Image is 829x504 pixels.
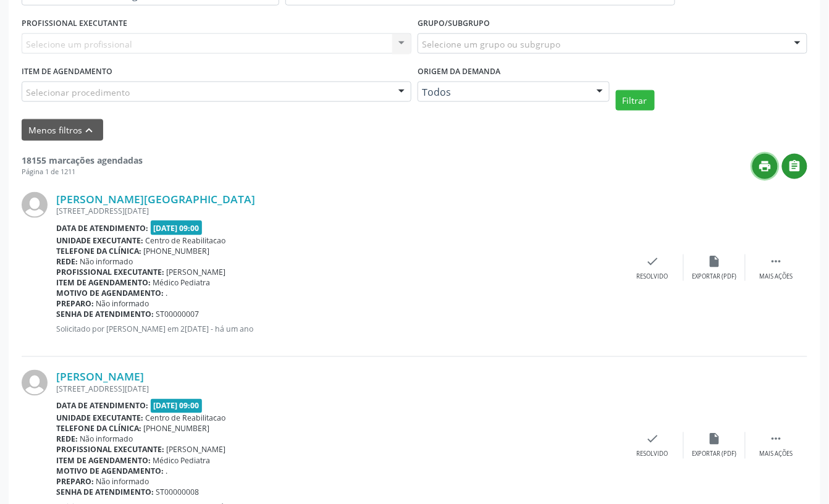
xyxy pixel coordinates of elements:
[26,86,130,99] span: Selecionar procedimento
[56,192,255,206] a: [PERSON_NAME][GEOGRAPHIC_DATA]
[144,246,210,256] span: [PHONE_NUMBER]
[637,450,668,459] div: Resolvido
[83,124,96,137] i: keyboard_arrow_up
[760,272,793,281] div: Mais ações
[56,309,154,320] b: Senha de atendimento:
[782,154,807,179] button: 
[22,167,143,177] div: Página 1 de 1211
[708,254,722,268] i: insert_drive_file
[56,267,164,277] b: Profissional executante:
[56,256,78,267] b: Rede:
[708,432,722,446] i: insert_drive_file
[56,206,622,216] div: [STREET_ADDRESS][DATE]
[56,445,164,455] b: Profissional executante:
[146,413,226,424] span: Centro de Reabilitacao
[56,235,143,246] b: Unidade executante:
[166,288,168,299] span: .
[96,477,149,487] span: Não informado
[760,450,793,459] div: Mais ações
[56,477,94,487] b: Preparo:
[692,450,737,459] div: Exportar (PDF)
[22,192,48,218] img: img
[56,288,164,299] b: Motivo de agendamento:
[770,254,783,268] i: 
[146,235,226,246] span: Centro de Reabilitacao
[22,62,112,82] label: Item de agendamento
[56,384,622,395] div: [STREET_ADDRESS][DATE]
[22,14,127,33] label: PROFISSIONAL EXECUTANTE
[167,445,226,455] span: [PERSON_NAME]
[616,90,655,111] button: Filtrar
[646,254,660,268] i: check
[770,432,783,446] i: 
[151,220,203,235] span: [DATE] 09:00
[637,272,668,281] div: Resolvido
[56,413,143,424] b: Unidade executante:
[56,277,151,288] b: Item de agendamento:
[156,309,200,320] span: ST00000007
[22,154,143,166] strong: 18155 marcações agendadas
[56,487,154,498] b: Senha de atendimento:
[56,424,141,434] b: Telefone da clínica:
[80,256,133,267] span: Não informado
[646,432,660,446] i: check
[167,267,226,277] span: [PERSON_NAME]
[22,370,48,396] img: img
[156,487,200,498] span: ST00000008
[418,62,500,82] label: Origem da demanda
[692,272,737,281] div: Exportar (PDF)
[22,119,103,141] button: Menos filtroskeyboard_arrow_up
[56,466,164,477] b: Motivo de agendamento:
[56,434,78,445] b: Rede:
[759,159,772,173] i: print
[418,14,490,33] label: Grupo/Subgrupo
[166,466,168,477] span: .
[56,223,148,233] b: Data de atendimento:
[144,424,210,434] span: [PHONE_NUMBER]
[56,370,144,384] a: [PERSON_NAME]
[56,246,141,256] b: Telefone da clínica:
[422,38,560,51] span: Selecione um grupo ou subgrupo
[153,277,211,288] span: Médico Pediatra
[96,299,149,309] span: Não informado
[56,401,148,411] b: Data de atendimento:
[56,299,94,309] b: Preparo:
[151,399,203,413] span: [DATE] 09:00
[153,456,211,466] span: Médico Pediatra
[56,456,151,466] b: Item de agendamento:
[422,86,584,98] span: Todos
[788,159,802,173] i: 
[56,324,622,335] p: Solicitado por [PERSON_NAME] em 2[DATE] - há um ano
[80,434,133,445] span: Não informado
[752,154,778,179] button: print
